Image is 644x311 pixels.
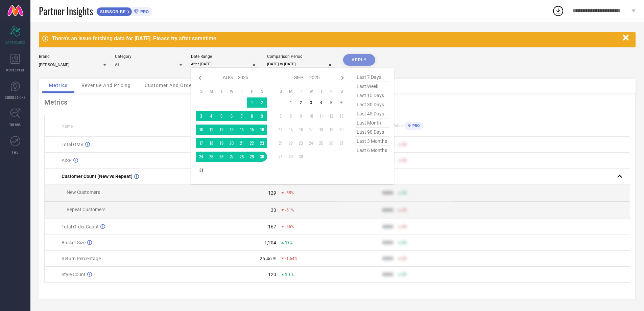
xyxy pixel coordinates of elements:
td: Tue Aug 12 2025 [216,125,226,135]
div: Date Range [191,54,259,59]
td: Mon Aug 04 2025 [206,111,216,121]
div: 167 [268,224,276,229]
span: Revenue And Pricing [81,83,131,88]
span: Repeat Customers [67,207,105,212]
td: Mon Sep 15 2025 [286,125,296,135]
td: Sun Aug 17 2025 [196,138,206,148]
input: Select date range [191,61,259,68]
td: Sun Aug 24 2025 [196,152,206,162]
span: Basket Size [62,240,86,245]
td: Tue Sep 16 2025 [296,125,306,135]
th: Wednesday [226,89,237,94]
td: Fri Aug 29 2025 [247,152,257,162]
th: Thursday [316,89,326,94]
td: Sat Sep 20 2025 [336,125,347,135]
div: Open download list [552,5,564,17]
span: WORKSPACE [6,67,25,72]
td: Sat Sep 27 2025 [336,138,347,148]
span: New Customers [67,190,100,195]
span: Customer And Orders [145,83,196,88]
td: Mon Aug 25 2025 [206,152,216,162]
th: Monday [206,89,216,94]
td: Wed Aug 27 2025 [226,152,237,162]
td: Tue Sep 02 2025 [296,97,306,108]
td: Fri Aug 08 2025 [247,111,257,121]
span: last 7 days [355,73,389,82]
td: Fri Aug 01 2025 [247,97,257,108]
span: last 45 days [355,109,389,118]
span: last 15 days [355,91,389,100]
td: Mon Aug 18 2025 [206,138,216,148]
td: Thu Sep 25 2025 [316,138,326,148]
span: Style Count [62,272,86,277]
td: Wed Sep 17 2025 [306,125,316,135]
span: FWD [12,150,19,155]
span: Total GMV [62,142,84,147]
span: SCORECARDS [5,40,25,45]
div: Category [115,54,183,59]
div: 120 [268,272,276,277]
td: Sat Aug 09 2025 [257,111,267,121]
div: Brand [39,54,106,59]
span: last 30 days [355,100,389,109]
td: Fri Aug 15 2025 [247,125,257,135]
td: Wed Sep 24 2025 [306,138,316,148]
div: 9999 [382,190,393,196]
span: Return Percentage [62,256,101,261]
td: Fri Sep 26 2025 [326,138,336,148]
td: Sun Sep 14 2025 [276,125,286,135]
a: SUBSCRIBEPRO [96,5,152,16]
td: Fri Aug 22 2025 [247,138,257,148]
td: Tue Aug 19 2025 [216,138,226,148]
span: 50 [402,142,407,147]
td: Sat Aug 23 2025 [257,138,267,148]
div: 9999 [382,224,393,229]
td: Sun Aug 10 2025 [196,125,206,135]
td: Wed Sep 03 2025 [306,97,316,108]
span: 50 [402,158,407,163]
div: 9999 [382,272,393,277]
div: 129 [268,190,276,196]
td: Mon Sep 22 2025 [286,138,296,148]
span: 50 [402,240,407,245]
div: Next month [338,74,347,82]
th: Saturday [257,89,267,94]
th: Tuesday [296,89,306,94]
td: Thu Sep 11 2025 [316,111,326,121]
input: Select comparison period [267,61,335,68]
td: Wed Aug 13 2025 [226,125,237,135]
span: 50 [402,224,407,229]
span: SUBSCRIBE [97,9,127,14]
span: Customer Count (New vs Repeat) [62,174,133,179]
span: -55% [285,224,294,229]
td: Mon Sep 29 2025 [286,152,296,162]
td: Sun Aug 31 2025 [196,165,206,175]
span: 19% [285,240,293,245]
td: Thu Aug 14 2025 [237,125,247,135]
td: Sun Aug 03 2025 [196,111,206,121]
span: last week [355,82,389,91]
span: AISP [62,158,72,163]
td: Tue Sep 30 2025 [296,152,306,162]
td: Sat Aug 02 2025 [257,97,267,108]
td: Sat Aug 30 2025 [257,152,267,162]
th: Thursday [237,89,247,94]
span: 50 [402,256,407,261]
td: Tue Sep 23 2025 [296,138,306,148]
td: Sun Sep 21 2025 [276,138,286,148]
td: Sat Sep 13 2025 [336,111,347,121]
td: Mon Sep 01 2025 [286,97,296,108]
th: Friday [326,89,336,94]
td: Thu Sep 04 2025 [316,97,326,108]
td: Fri Sep 19 2025 [326,125,336,135]
td: Thu Aug 07 2025 [237,111,247,121]
span: Metrics [49,83,68,88]
td: Wed Sep 10 2025 [306,111,316,121]
td: Wed Aug 20 2025 [226,138,237,148]
span: 50 [402,191,407,195]
td: Fri Sep 05 2025 [326,97,336,108]
span: Partner Insights [39,4,93,18]
td: Thu Aug 28 2025 [237,152,247,162]
td: Tue Aug 05 2025 [216,111,226,121]
th: Monday [286,89,296,94]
